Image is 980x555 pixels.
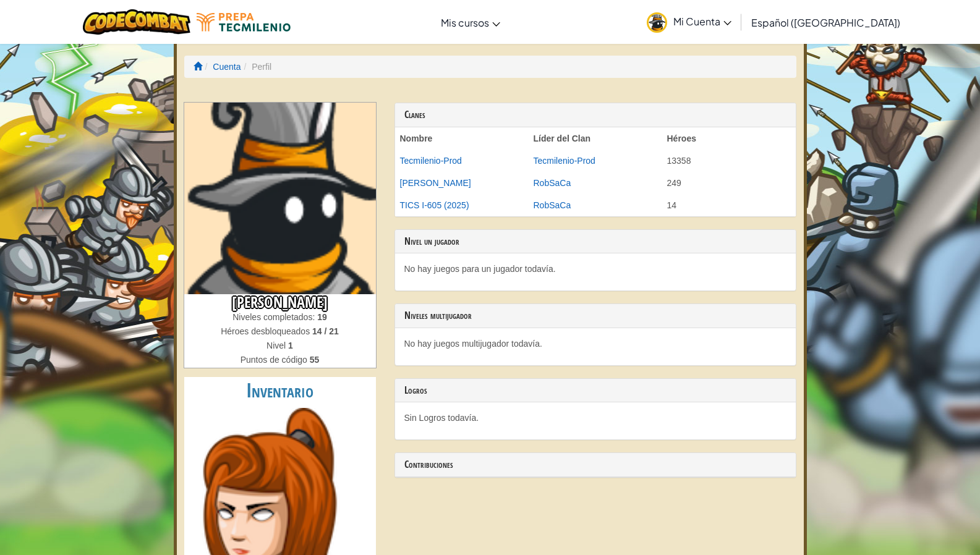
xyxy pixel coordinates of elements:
[435,6,506,39] a: Mis cursos
[441,16,489,29] span: Mis cursos
[232,312,317,322] span: Niveles completados:
[213,62,241,72] a: Cuenta
[662,150,796,172] td: 13358
[404,109,786,121] h3: Clanes
[395,127,529,150] th: Nombre
[534,156,595,166] a: Tecmilenio-Prod
[404,310,786,321] h3: Niveles multijugador
[404,263,786,275] p: No hay juegos para un jugador todavía.
[310,355,320,365] strong: 55
[400,200,469,210] a: TICS I-605 (2025)
[745,6,906,39] a: Español ([GEOGRAPHIC_DATA])
[404,459,786,470] h3: Contribuciones
[317,312,327,322] strong: 19
[662,194,796,216] td: 14
[312,326,339,336] strong: 14 / 21
[662,127,796,150] th: Héroes
[221,326,312,336] span: Héroes desbloqueados
[529,127,662,150] th: Líder del Clan
[534,178,571,188] a: RobSaCa
[83,9,191,35] img: CodeCombat logo
[197,13,291,32] img: Tecmilenio logo
[184,294,376,311] h3: [PERSON_NAME]
[751,16,900,29] span: Español ([GEOGRAPHIC_DATA])
[400,178,471,188] a: [PERSON_NAME]
[241,355,310,365] span: Puntos de código
[662,172,796,194] td: 249
[184,377,376,405] h2: Inventario
[288,341,293,350] strong: 1
[534,200,571,210] a: RobSaCa
[404,236,786,247] h3: Nivel un jugador
[673,15,731,28] span: Mi Cuenta
[400,156,462,166] a: Tecmilenio-Prod
[404,412,786,424] p: Sin Logros todavía.
[404,385,786,396] h3: Logros
[266,341,288,350] span: Nivel
[647,12,667,33] img: avatar
[404,337,786,350] p: No hay juegos multijugador todavía.
[241,61,271,73] li: Perfil
[641,2,738,41] a: Mi Cuenta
